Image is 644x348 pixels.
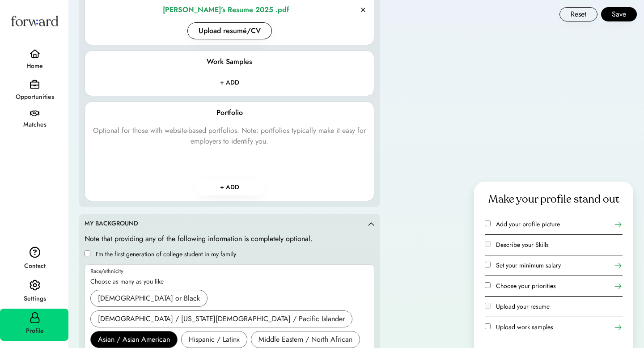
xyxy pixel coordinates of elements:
[195,179,264,195] button: + ADD
[496,220,560,229] label: Add your profile picture
[98,314,345,324] div: [DEMOGRAPHIC_DATA] / [US_STATE][DEMOGRAPHIC_DATA] / Pacific Islander
[488,192,619,207] div: Make your profile stand out
[85,219,138,228] div: MY BACKGROUND
[601,7,637,21] button: Save
[90,277,164,286] div: Choose as many as you like
[9,7,60,34] img: Forward logo
[1,326,68,336] div: Profile
[258,334,352,345] div: Middle Eastern / North African
[216,107,243,118] div: Portfolio
[1,293,68,304] div: Settings
[496,240,549,249] label: Describe your Skills
[496,281,556,290] label: Choose your priorities
[559,7,597,21] button: Reset
[98,334,170,345] div: Asian / Asian American
[368,222,374,226] img: caret-up.svg
[90,268,369,274] div: Race/ethnicity
[496,323,553,331] label: Upload work samples
[496,261,561,270] label: Set your minimum salary
[30,110,39,117] img: handshake.svg
[96,250,236,259] label: I’m the first generation of college student in my family
[1,92,68,102] div: Opportunities
[189,334,240,345] div: Hispanic / Latinx
[85,233,313,244] div: Note that providing any of the following information is completely optional.
[92,125,367,147] div: Optional for those with website-based portfolios. Note: portfolios typically make it easy for emp...
[496,302,550,311] label: Upload your resume
[30,280,40,291] img: settings.svg
[30,80,39,89] img: briefcase.svg
[30,49,40,58] img: home.svg
[207,56,252,67] div: Work Samples
[30,246,40,258] img: contact.svg
[1,119,68,130] div: Matches
[98,293,200,304] div: [DEMOGRAPHIC_DATA] or Black
[1,261,68,272] div: Contact
[187,22,272,39] button: Upload resumé/CV
[1,61,68,72] div: Home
